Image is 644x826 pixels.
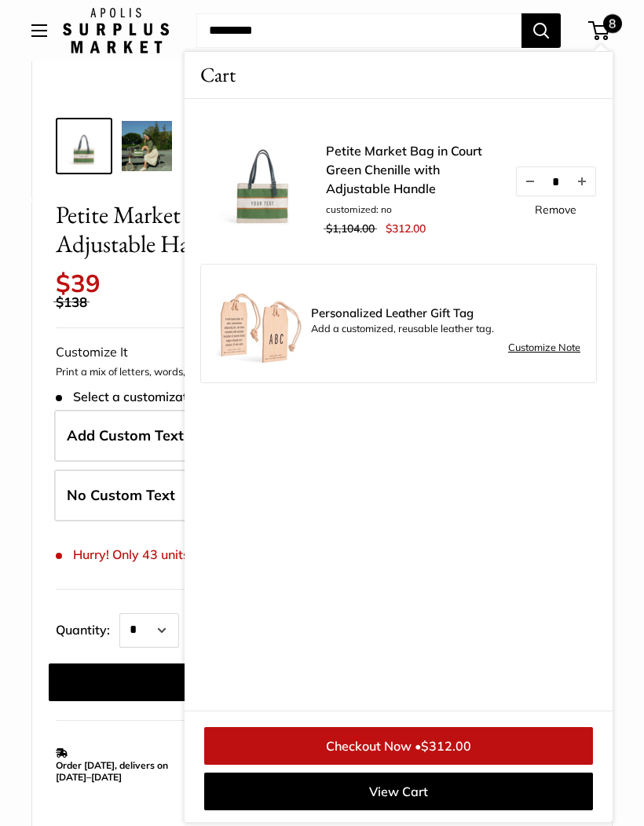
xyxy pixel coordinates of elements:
[204,773,593,810] a: View Cart
[590,21,609,40] a: 8
[54,470,591,521] label: Leave Blank
[326,141,499,198] a: Petite Market Bag in Court Green Chenille with Adjustable Handle
[119,118,175,174] a: description_Adjustable Handles for whatever mood you are in
[63,8,169,53] img: Apolis: Surplus Market
[67,426,184,444] span: Add Custom Text
[122,121,172,171] img: description_Adjustable Handles for whatever mood you are in
[326,221,375,236] span: $1,104.00
[56,341,588,364] div: Customize It
[181,118,238,174] a: description_A close up of our first Chenille Jute Market Bag
[54,410,591,462] label: Add Custom Text
[59,121,109,171] img: description_Our very first Chenille-Jute Market bag
[508,338,580,357] a: Customize Note
[196,13,521,48] input: Search...
[217,280,303,367] img: Luggage Tag
[204,727,593,765] a: Checkout Now •$312.00
[56,364,588,380] p: Print a mix of letters, words, and numbers to make it unmistakably yours.
[56,547,212,562] span: Hurry! Only 43 units left
[521,13,561,48] button: Search
[56,294,87,310] span: $138
[421,738,471,754] span: $312.00
[56,759,168,783] strong: Order [DATE], delivers on [DATE]–[DATE]
[535,204,576,215] a: Remove
[56,609,119,648] label: Quantity:
[200,115,326,240] img: description_Our very first Chenille-Jute Market bag
[603,14,622,33] span: 8
[200,60,236,90] span: Cart
[311,307,580,338] div: Add a customized, reusable leather tag.
[56,200,532,258] span: Petite Market Bag in Court Green Chenille with Adjustable Handle
[31,24,47,37] button: Open menu
[311,307,580,320] span: Personalized Leather Gift Tag
[56,118,112,174] a: description_Our very first Chenille-Jute Market bag
[326,203,499,217] li: customized: no
[56,268,101,298] span: $39
[56,389,245,404] span: Select a customization option
[386,221,426,236] span: $312.00
[67,486,175,504] span: No Custom Text
[569,167,595,196] button: Increase quantity by 1
[543,174,569,188] input: Quantity
[49,663,581,701] button: Add to cart
[517,167,543,196] button: Decrease quantity by 1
